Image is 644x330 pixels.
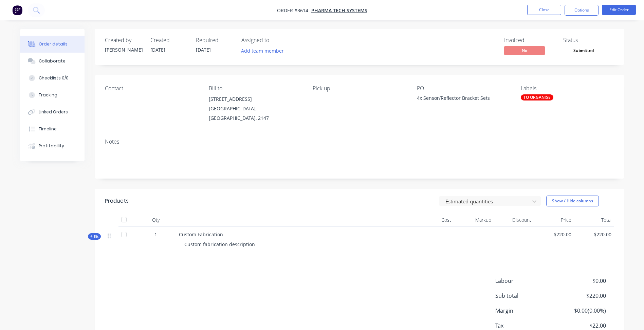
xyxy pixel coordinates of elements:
button: Checklists 0/0 [20,70,85,87]
div: Status [563,37,614,43]
div: [GEOGRAPHIC_DATA], [GEOGRAPHIC_DATA], 2147 [209,104,302,123]
div: TO ORGANISE [521,94,553,100]
a: Pharma Tech Systems [311,7,367,14]
span: $220.00 [577,231,611,238]
div: Order details [39,41,68,47]
span: Margin [495,307,556,315]
button: Show / Hide columns [546,196,599,206]
button: Profitability [20,137,85,154]
button: Close [527,5,561,15]
span: $220.00 [555,292,606,300]
div: Labels [521,85,614,92]
span: 1 [154,231,157,238]
div: Assigned to [241,37,309,43]
button: Options [565,5,599,16]
button: Order details [20,36,85,53]
div: [PERSON_NAME] [105,46,142,53]
div: Pick up [313,85,406,92]
span: Kit [90,234,99,239]
div: Price [534,213,574,227]
div: Markup [454,213,494,227]
span: Sub total [495,292,556,300]
div: Bill to [209,85,302,92]
button: Collaborate [20,53,85,70]
div: Qty [135,213,176,227]
div: Products [105,197,129,205]
span: No [504,46,545,55]
div: Discount [494,213,534,227]
button: Add team member [237,46,287,55]
div: Created by [105,37,142,43]
span: Tax [495,322,556,330]
div: Profitability [39,143,64,149]
span: [DATE] [196,47,211,53]
div: Notes [105,139,614,145]
div: PO [417,85,510,92]
button: Timeline [20,121,85,137]
span: $0.00 ( 0.00 %) [555,307,606,315]
span: Submitted [563,46,604,55]
button: Tracking [20,87,85,104]
button: Linked Orders [20,104,85,121]
button: Kit [88,233,101,240]
div: [STREET_ADDRESS][GEOGRAPHIC_DATA], [GEOGRAPHIC_DATA], 2147 [209,94,302,123]
div: Cost [414,213,454,227]
div: Required [196,37,233,43]
span: Labour [495,277,556,285]
div: Invoiced [504,37,555,43]
div: Linked Orders [39,109,68,115]
span: $0.00 [555,277,606,285]
div: Checklists 0/0 [39,75,69,81]
div: Total [574,213,614,227]
span: Custom fabrication description [184,241,255,247]
span: Custom Fabrication [179,231,223,238]
span: $220.00 [537,231,571,238]
span: Order #3614 - [277,7,311,14]
span: [DATE] [150,47,165,53]
button: Add team member [241,46,288,55]
div: [STREET_ADDRESS] [209,94,302,104]
div: Contact [105,85,198,92]
div: Timeline [39,126,57,132]
span: $22.00 [555,322,606,330]
button: Submitted [563,46,604,56]
div: Tracking [39,92,57,98]
div: 4x Sensor/Reflector Bracket Sets [417,94,502,104]
div: Collaborate [39,58,66,64]
img: Factory [12,5,22,15]
button: Edit Order [602,5,636,15]
div: Created [150,37,188,43]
